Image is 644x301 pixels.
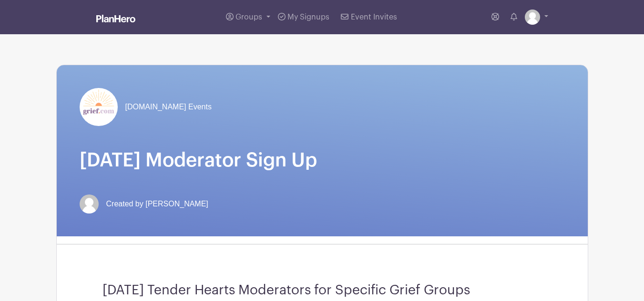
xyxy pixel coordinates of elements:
h3: [DATE] Tender Hearts Moderators for Specific Grief Groups [102,282,542,299]
span: [DOMAIN_NAME] Events [125,101,212,113]
img: default-ce2991bfa6775e67f084385cd625a349d9dcbb7a52a09fb2fda1e96e2d18dcdb.png [525,10,540,25]
span: Event Invites [351,13,397,21]
span: Groups [235,13,262,21]
span: Created by [PERSON_NAME] [106,198,208,210]
img: default-ce2991bfa6775e67f084385cd625a349d9dcbb7a52a09fb2fda1e96e2d18dcdb.png [80,194,99,214]
img: grief-logo-planhero.png [80,88,118,126]
h1: [DATE] Moderator Sign Up [80,149,565,172]
img: logo_white-6c42ec7e38ccf1d336a20a19083b03d10ae64f83f12c07503d8b9e83406b4c7d.svg [96,15,135,22]
span: My Signups [287,13,329,21]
